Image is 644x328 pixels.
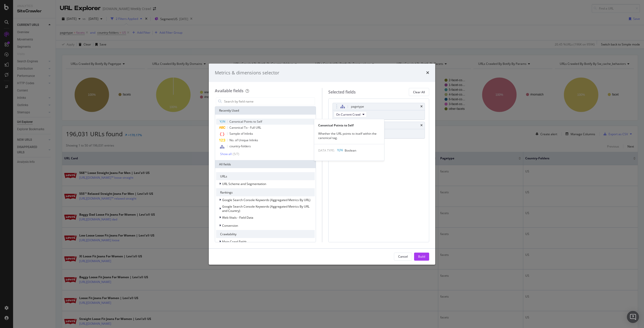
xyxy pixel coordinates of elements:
[328,89,356,95] div: Selected fields
[351,104,364,109] div: pagetype
[222,198,310,202] span: Google Search Console Keywords (Aggregated Metrics By URL)
[232,152,239,156] div: ( 5 / 7 )
[222,223,238,228] span: Conversion
[394,253,412,261] button: Cancel
[209,64,435,265] div: modal
[414,253,429,261] button: Build
[229,144,251,148] span: country-folders
[420,124,423,127] div: times
[229,125,261,130] span: Canonical To - Full URL
[216,230,315,238] div: Crawlability
[336,112,360,117] span: On Current Crawl
[333,103,425,120] div: pagetypetimesOn Current Crawl
[215,88,244,93] div: Available fields
[345,148,356,153] span: Boolean
[216,188,315,196] div: Rankings
[627,311,639,323] div: Open Intercom Messenger
[215,70,279,76] div: Metrics & dimensions selector
[426,70,429,76] div: times
[334,111,367,117] button: On Current Crawl
[215,160,316,168] div: All fields
[413,90,425,94] div: Clear All
[229,131,253,136] span: Sample of Inlinks
[216,172,315,180] div: URLs
[229,138,258,142] span: No. of Unique Inlinks
[222,204,309,213] span: Google Search Console Keywords (Aggregated Metrics By URL and Country)
[224,98,315,105] input: Search by field name
[409,88,429,96] button: Clear All
[222,182,266,186] span: URL Scheme and Segmentation
[222,215,253,220] span: Web Vitals - Field Data
[229,119,262,124] span: Canonical Points to Self
[418,254,425,259] div: Build
[215,107,316,115] div: Recently Used
[314,131,384,140] div: Whether the URL points to itself within the canonical tag.
[420,105,423,108] div: times
[314,123,384,127] div: Canonical Points to Self
[220,152,232,156] div: Show all
[398,254,408,259] div: Cancel
[222,240,247,244] span: Main Crawl Fields
[318,148,335,153] span: DATA TYPE:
